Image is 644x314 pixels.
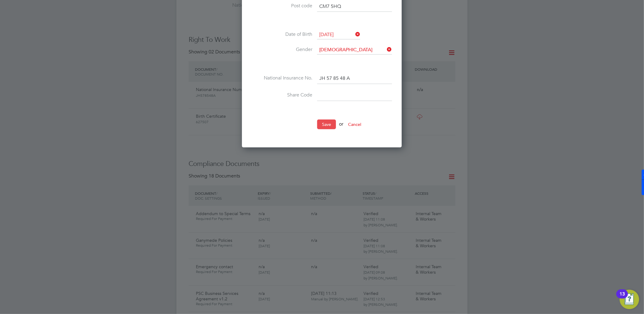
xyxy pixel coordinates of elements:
label: Gender [252,46,312,53]
input: Select one [317,30,360,39]
button: Save [317,120,336,129]
button: Cancel [343,120,366,129]
input: Select one [317,46,392,55]
label: Date of Birth [252,31,312,38]
div: 13 [619,294,625,302]
li: or [252,120,392,135]
label: Share Code [252,92,312,98]
label: National Insurance No. [252,75,312,81]
label: Post code [252,3,312,9]
button: Open Resource Center, 13 new notifications [620,290,639,309]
